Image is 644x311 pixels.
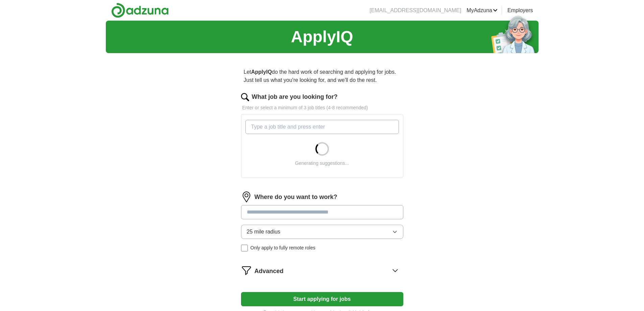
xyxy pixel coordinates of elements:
[245,120,399,134] input: Type a job title and press enter
[241,93,249,101] img: search.png
[255,267,284,276] span: Advanced
[291,25,353,49] h1: ApplyIQ
[251,244,315,251] span: Only apply to fully remote roles
[241,104,403,111] p: Enter or select a minimum of 3 job titles (4-8 recommended)
[251,69,272,75] strong: ApplyIQ
[252,92,338,102] label: What job are you looking for?
[507,6,533,15] a: Employers
[295,160,349,167] div: Generating suggestions...
[111,3,169,18] img: Adzuna logo
[241,192,252,202] img: location.png
[241,225,403,239] button: 25 mile radius
[241,292,403,306] button: Start applying for jobs
[241,265,252,276] img: filter
[247,228,281,236] span: 25 mile radius
[241,245,248,251] input: Only apply to fully remote roles
[467,6,498,15] a: MyAdzuna
[255,193,337,202] label: Where do you want to work?
[369,6,461,15] li: [EMAIL_ADDRESS][DOMAIN_NAME]
[241,65,403,87] p: Let do the hard work of searching and applying for jobs. Just tell us what you're looking for, an...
